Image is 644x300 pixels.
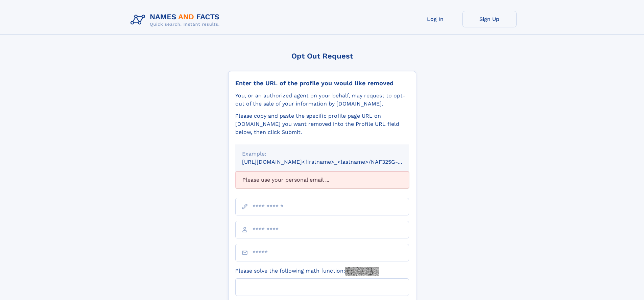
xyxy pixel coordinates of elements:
div: Opt Out Request [228,52,416,60]
small: [URL][DOMAIN_NAME]<firstname>_<lastname>/NAF325G-xxxxxxxx [242,159,422,165]
div: Please use your personal email ... [235,171,409,188]
label: Please solve the following math function: [235,267,379,276]
div: Enter the URL of the profile you would like removed [235,79,409,87]
div: Please copy and paste the specific profile page URL on [DOMAIN_NAME] you want removed into the Pr... [235,112,409,136]
div: Example: [242,150,402,158]
a: Sign Up [462,11,517,27]
img: Logo Names and Facts [128,11,225,29]
div: You, or an authorized agent on your behalf, may request to opt-out of the sale of your informatio... [235,92,409,108]
a: Log In [408,11,462,27]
